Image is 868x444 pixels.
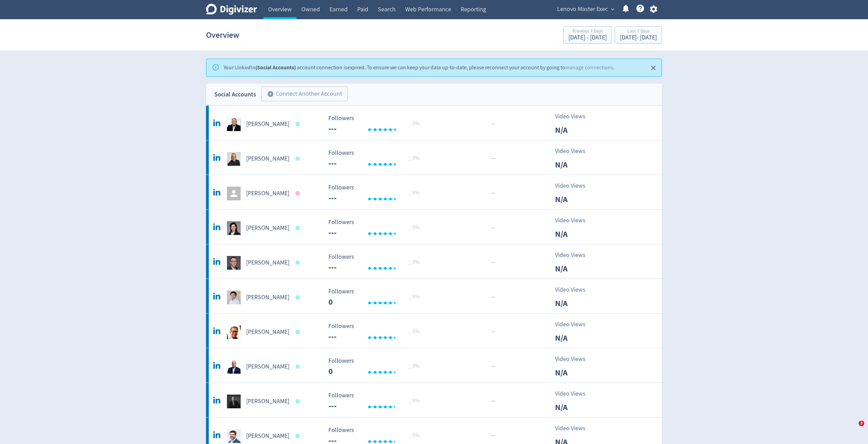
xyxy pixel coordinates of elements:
span: · [494,293,495,302]
a: Marco Andresen undefined[PERSON_NAME] Followers --- Followers --- _ 0%···Video ViewsN/A [206,383,662,417]
span: · [493,154,494,163]
h5: [PERSON_NAME] [246,397,289,406]
p: Video Views [555,216,594,225]
span: Lenovo Master Exec [557,4,608,15]
h5: [PERSON_NAME] [246,120,289,128]
span: _ 0% [409,259,420,266]
span: · [493,432,494,440]
button: Previous 7 Days[DATE] - [DATE] [563,26,612,44]
svg: Followers --- [325,358,428,376]
span: _ 0% [409,432,420,439]
iframe: Intercom live chat [845,421,861,437]
h5: [PERSON_NAME] [246,259,289,267]
span: · [493,189,494,198]
span: · [493,328,494,336]
a: John Stamer undefined[PERSON_NAME] Followers --- _ 0% Followers 0 ···Video ViewsN/A [206,348,662,383]
span: · [494,154,495,163]
svg: Followers --- [325,392,428,410]
span: _ 0% [409,120,420,127]
span: · [491,362,493,371]
span: _ 0% [409,397,420,404]
span: Data last synced: 12 Sep 2025, 7:02am (AEST) [296,330,302,334]
span: _ 0% [409,363,420,370]
span: _ 0% [409,328,420,335]
div: Last 7 Days [620,29,657,35]
p: Video Views [555,389,594,398]
div: Social Accounts [214,90,256,100]
div: [DATE] - [DATE] [620,35,657,41]
p: N/A [555,401,594,413]
a: Connect Another Account [256,87,348,102]
span: · [491,189,493,198]
img: Daryl Cromer undefined [227,117,241,131]
span: · [491,397,493,406]
a: Emily Ketchen undefined[PERSON_NAME] Followers --- Followers --- _ 0%···Video ViewsN/A [206,210,662,244]
span: Data last synced: 12 Sep 2025, 2:02am (AEST) [296,122,302,126]
a: manage connections [565,64,613,71]
span: · [493,120,494,128]
span: · [494,258,495,267]
p: N/A [555,332,594,344]
p: Video Views [555,250,594,260]
a: Dilip Bhatia undefined[PERSON_NAME] Followers --- Followers --- _ 0%···Video ViewsN/A [206,140,662,175]
button: Connect Another Account [261,86,348,102]
span: Data last synced: 11 Sep 2025, 2:02pm (AEST) [296,226,302,230]
span: · [494,362,495,371]
span: · [493,293,494,302]
svg: Followers --- [325,288,428,306]
img: Matt Codrington undefined [227,429,241,443]
a: George Toh undefined[PERSON_NAME] Followers --- _ 0% Followers 0 ···Video ViewsN/A [206,279,662,313]
span: _ 0% [409,189,420,196]
span: · [494,432,495,440]
img: James Loh undefined [227,325,241,339]
div: Your account connection is expired . To ensure we can keep your data up-to-date, please reconnect... [224,61,615,74]
img: Emily Ketchen undefined [227,221,241,235]
span: · [493,397,494,406]
a: [PERSON_NAME] Followers --- Followers --- _ 0%···Video ViewsN/A [206,175,662,209]
svg: Followers --- [325,323,428,341]
h5: [PERSON_NAME] [246,363,289,371]
h1: Overview [206,24,239,46]
a: Eric Yu Hai undefined[PERSON_NAME] Followers --- Followers --- _ 0%···Video ViewsN/A [206,244,662,279]
strong: (Social Accounts) [234,64,296,71]
p: Video Views [555,285,594,294]
h5: [PERSON_NAME] [246,328,289,336]
p: N/A [555,297,594,309]
span: · [494,224,495,232]
button: Last 7 Days[DATE]- [DATE] [615,26,662,44]
p: Video Views [555,147,594,156]
span: · [493,224,494,232]
span: _ 0% [409,224,420,231]
p: Video Views [555,112,594,121]
div: Previous 7 Days [568,29,607,35]
span: Data last synced: 11 Sep 2025, 3:02pm (AEST) [296,261,302,265]
p: N/A [555,366,594,379]
span: · [494,397,495,406]
svg: Followers --- [325,150,428,168]
span: Data last synced: 11 Sep 2025, 7:01pm (AEST) [296,157,302,161]
span: · [493,362,494,371]
span: Data last synced: 12 Sep 2025, 3:01am (AEST) [296,434,302,438]
p: N/A [555,228,594,240]
img: Marco Andresen undefined [227,395,241,408]
span: · [494,328,495,336]
img: Eric Yu Hai undefined [227,256,241,270]
img: John Stamer undefined [227,360,241,374]
button: Close [648,62,659,74]
p: N/A [555,193,594,206]
span: · [491,120,493,128]
p: N/A [555,159,594,171]
span: _ 0% [409,155,420,162]
h5: [PERSON_NAME] [246,293,289,302]
span: · [494,120,495,128]
h5: [PERSON_NAME] [246,189,289,198]
span: · [491,293,493,302]
svg: Followers --- [325,254,428,272]
span: · [491,154,493,163]
svg: Followers --- [325,184,428,202]
span: Data last synced: 12 Sep 2025, 1:01am (AEST) [296,399,302,403]
h5: [PERSON_NAME] [246,224,289,232]
span: · [491,432,493,440]
div: [DATE] - [DATE] [568,35,607,41]
p: Video Views [555,424,594,433]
